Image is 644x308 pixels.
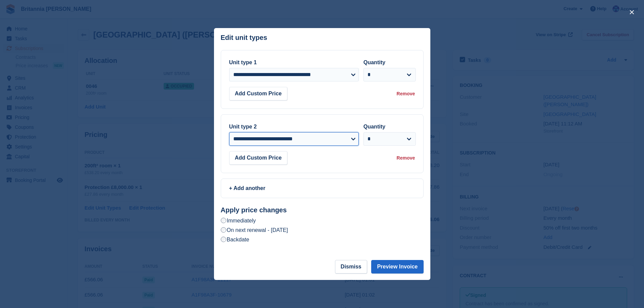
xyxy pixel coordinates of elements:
[221,217,256,224] label: Immediately
[221,236,249,243] label: Backdate
[221,227,288,234] label: On next renewal - [DATE]
[221,237,226,242] input: Backdate
[229,151,288,165] button: Add Custom Price
[335,260,367,274] button: Dismiss
[221,227,226,233] input: On next renewal - [DATE]
[626,7,637,18] button: close
[397,90,415,97] div: Remove
[229,60,257,65] label: Unit type 1
[221,206,287,214] strong: Apply price changes
[221,34,267,42] p: Edit unit types
[229,87,288,100] button: Add Custom Price
[229,184,415,192] div: + Add another
[363,60,385,65] label: Quantity
[397,155,415,162] div: Remove
[371,260,423,274] button: Preview Invoice
[363,124,385,129] label: Quantity
[221,179,424,198] a: + Add another
[221,218,226,223] input: Immediately
[229,124,257,129] label: Unit type 2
